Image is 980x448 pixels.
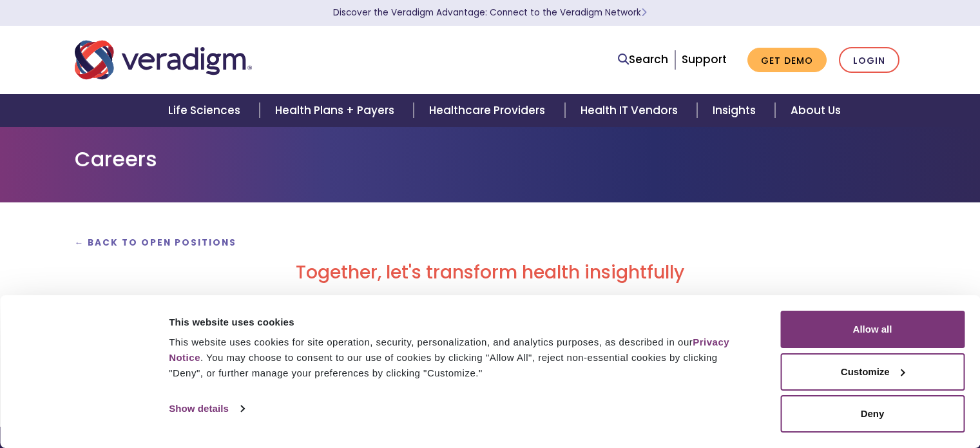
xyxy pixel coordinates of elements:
[169,315,751,330] div: This website uses cookies
[697,94,775,127] a: Insights
[780,353,965,391] button: Customize
[75,39,252,81] img: Veradigm logo
[75,262,906,284] h2: Together, let's transform health insightfully
[75,237,237,249] a: ← Back to Open Positions
[682,52,727,67] a: Support
[333,6,647,19] a: Discover the Veradigm Advantage: Connect to the Veradigm NetworkLearn More
[260,94,414,127] a: Health Plans + Payers
[747,48,827,73] a: Get Demo
[169,399,244,418] a: Show details
[565,94,697,127] a: Health IT Vendors
[780,311,965,348] button: Allow all
[153,94,260,127] a: Life Sciences
[169,335,751,381] div: This website uses cookies for site operation, security, personalization, and analytics purposes, ...
[839,47,899,73] a: Login
[775,94,856,127] a: About Us
[780,395,965,433] button: Deny
[641,6,647,19] span: Learn More
[414,94,564,127] a: Healthcare Providers
[75,147,906,171] h1: Careers
[618,51,668,68] a: Search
